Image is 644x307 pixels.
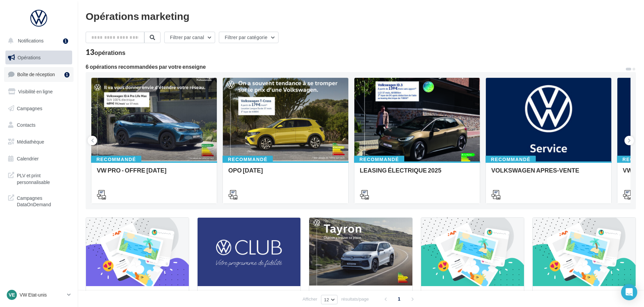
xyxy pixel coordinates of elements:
div: LEASING ÉLECTRIQUE 2025 [360,167,474,180]
a: Contacts [4,118,74,132]
span: VE [9,291,15,298]
span: Médiathèque [17,139,44,145]
div: Opérations marketing [86,11,636,21]
div: opérations [94,50,125,56]
span: Campagnes [17,105,42,111]
span: Afficher [302,296,317,302]
a: VE VW Etat-unis [5,288,72,301]
span: Campagnes DataOnDemand [17,193,69,208]
a: Campagnes [4,101,74,116]
div: 6 opérations recommandées par votre enseigne [86,64,625,69]
div: 1 [64,72,69,78]
button: Filtrer par catégorie [219,32,279,43]
a: PLV et print personnalisable [4,168,74,188]
span: 1 [394,294,405,304]
a: Médiathèque [4,135,74,149]
span: Contacts [17,122,35,128]
span: résultats/page [341,296,369,302]
p: VW Etat-unis [20,291,64,298]
div: VOLKSWAGEN APRES-VENTE [491,167,606,180]
span: 12 [324,297,329,302]
span: Opérations [18,55,40,60]
div: Recommandé [354,156,404,163]
div: 13 [86,49,125,56]
a: Calendrier [4,152,74,166]
div: OPO [DATE] [228,167,343,180]
span: Calendrier [17,156,39,161]
div: 1 [63,38,68,44]
button: 12 [321,295,338,304]
span: Notifications [18,38,43,43]
a: Opérations [4,51,74,65]
div: VW PRO - OFFRE [DATE] [97,167,211,180]
a: Campagnes DataOnDemand [4,191,74,211]
div: Open Intercom Messenger [621,284,637,300]
a: Visibilité en ligne [4,85,74,99]
div: Recommandé [223,156,273,163]
div: Recommandé [91,156,141,163]
span: PLV et print personnalisable [17,171,69,185]
span: Boîte de réception [17,71,55,77]
button: Notifications 1 [4,34,71,48]
div: Recommandé [486,156,536,163]
span: Visibilité en ligne [18,89,53,94]
button: Filtrer par canal [164,32,215,43]
a: Boîte de réception1 [4,67,74,82]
